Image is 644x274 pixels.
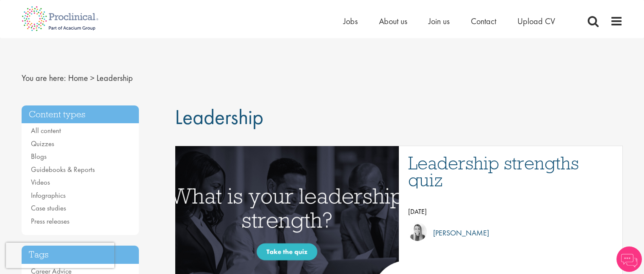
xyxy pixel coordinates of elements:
[408,155,614,188] a: Leadership strengths quiz
[68,72,88,83] a: breadcrumb link
[90,72,94,83] span: >
[31,152,47,161] a: Blogs
[379,16,407,27] a: About us
[517,16,555,27] a: Upload CV
[97,72,133,83] span: Leadership
[427,227,489,239] p: [PERSON_NAME]
[22,105,139,124] h3: Content types
[408,222,614,244] a: Hannah Burke [PERSON_NAME]
[31,177,50,187] a: Videos
[343,16,358,27] a: Jobs
[31,165,95,174] a: Guidebooks & Reports
[6,243,114,268] iframe: reCAPTCHA
[408,205,614,218] p: [DATE]
[175,103,263,130] span: Leadership
[616,246,642,272] img: Chatbot
[31,126,61,135] a: All content
[31,203,66,213] a: Case studies
[408,222,427,241] img: Hannah Burke
[471,16,496,27] a: Contact
[31,191,66,200] a: Infographics
[31,139,54,148] a: Quizzes
[428,16,450,27] a: Join us
[31,216,69,226] a: Press releases
[22,72,66,83] span: You are here:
